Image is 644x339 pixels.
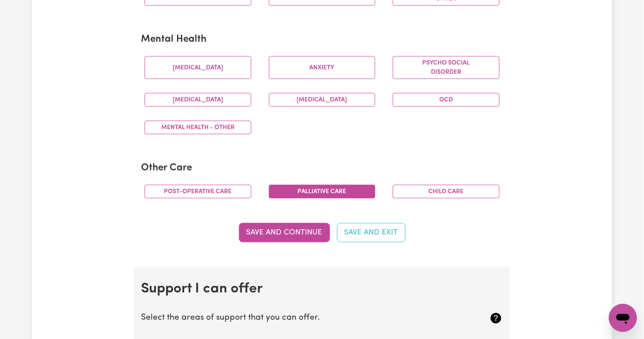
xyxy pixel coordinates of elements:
[239,223,330,242] button: Save and Continue
[145,121,251,134] button: Mental Health - Other
[269,56,376,79] button: Anxiety
[393,93,499,107] button: OCD
[145,185,251,198] button: Post-operative care
[269,185,376,198] button: Palliative care
[141,34,503,46] h2: Mental Health
[393,185,499,198] button: Child care
[337,223,405,242] button: Save and Exit
[141,162,503,174] h2: Other Care
[145,93,251,107] button: [MEDICAL_DATA]
[145,56,251,79] button: [MEDICAL_DATA]
[393,56,499,79] button: Psycho social disorder
[269,93,376,107] button: [MEDICAL_DATA]
[141,281,503,298] h2: Support I can offer
[141,312,443,325] p: Select the areas of support that you can offer.
[609,304,637,332] iframe: Button to launch messaging window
